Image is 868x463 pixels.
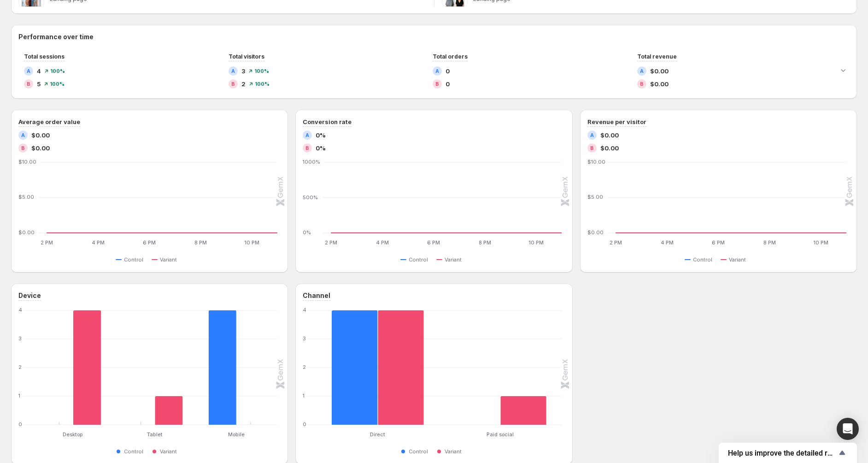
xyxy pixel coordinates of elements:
button: Variant [436,446,465,457]
span: 5 [37,79,41,89]
text: 2 [303,364,306,370]
h2: B [640,81,644,87]
text: 2 PM [41,239,53,246]
g: Tablet: Control 0,Variant 1 [114,310,195,425]
span: Total visitors [229,53,264,60]
span: 3 [241,66,245,76]
span: 0% [316,143,326,153]
span: Total sessions [24,53,65,60]
span: 0 [446,79,450,89]
span: 2 [241,79,246,89]
rect: Variant 1 [500,374,546,425]
span: $0.00 [650,66,669,76]
span: Total revenue [637,53,677,60]
span: Control [124,256,143,263]
text: $0.00 [18,229,35,236]
text: 10 PM [244,239,259,246]
h2: Performance over time [18,32,850,42]
span: $0.00 [31,143,50,153]
text: 6 PM [711,239,724,246]
button: Control [400,254,432,265]
h3: Revenue per visitor [587,117,646,126]
button: Variant [721,254,750,265]
text: 2 [18,364,22,370]
span: Total orders [433,53,468,60]
button: Control [685,254,716,265]
text: 4 [18,307,22,313]
text: Direct [370,431,386,438]
span: $0.00 [650,79,669,89]
h2: A [590,132,594,138]
span: Variant [445,448,462,455]
h2: B [21,145,25,151]
h2: A [640,68,644,74]
h2: B [305,145,309,151]
h3: Conversion rate [303,117,352,126]
text: $10.00 [587,159,605,165]
text: 0 [303,421,306,427]
g: Desktop: Control 0,Variant 4 [32,310,114,425]
h2: A [305,132,309,138]
text: Mobile [228,431,245,438]
rect: Variant 4 [73,310,101,425]
h2: B [590,145,594,151]
span: Variant [160,448,177,455]
span: Variant [445,256,462,263]
text: $10.00 [18,159,36,165]
text: $5.00 [18,194,34,200]
text: 4 PM [660,239,673,246]
g: Paid social: Control 0,Variant 1 [439,310,562,425]
span: 4 [37,66,41,76]
span: $0.00 [31,131,50,140]
span: Help us improve the detailed report for A/B campaigns [728,449,837,457]
h2: A [435,68,439,74]
text: 3 [18,335,22,342]
span: 100 % [50,68,65,74]
text: 4 PM [376,239,389,246]
span: 100 % [50,81,65,87]
rect: Variant 0 [236,402,264,425]
button: Expand chart [837,64,850,77]
text: 8 PM [194,239,207,246]
div: Open Intercom Messenger [837,418,859,440]
text: 2 PM [610,239,622,246]
span: Variant [729,256,746,263]
text: 1000% [303,159,320,165]
button: Variant [436,254,465,265]
text: 10 PM [813,239,828,246]
text: 0% [303,229,311,236]
text: 3 [303,335,306,342]
button: Control [400,446,432,457]
rect: Control 4 [332,310,378,425]
text: $5.00 [587,194,603,200]
h2: B [27,81,30,87]
span: Control [124,448,143,455]
h3: Device [18,291,41,300]
h2: A [21,132,25,138]
text: 4 [303,307,306,313]
text: Paid social [487,431,514,438]
h2: A [231,68,235,74]
text: Desktop [63,431,83,438]
text: 1 [18,392,20,399]
span: Variant [160,256,177,263]
text: 8 PM [763,239,775,246]
text: 6 PM [143,239,156,246]
text: 6 PM [427,239,440,246]
rect: Control 4 [209,310,237,425]
button: Control [116,446,147,457]
button: Variant [152,446,181,457]
h2: B [435,81,439,87]
g: Direct: Control 4,Variant 4 [317,310,439,425]
h3: Average order value [18,117,80,126]
span: 100 % [254,68,269,74]
h2: A [27,68,30,74]
button: Variant [152,254,181,265]
span: 0 [446,66,450,76]
h2: B [231,81,235,87]
rect: Control 0 [127,402,155,425]
span: Control [409,256,428,263]
button: Control [116,254,147,265]
text: 8 PM [479,239,491,246]
h3: Channel [303,291,330,300]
